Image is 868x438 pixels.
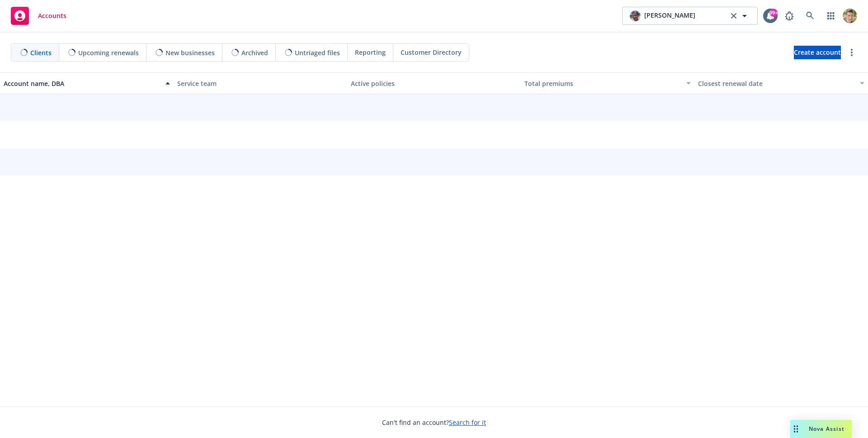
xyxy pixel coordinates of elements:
div: Account name, DBA [4,79,160,88]
span: Customer Directory [401,48,462,57]
img: photo [843,9,857,23]
span: New businesses [165,48,215,57]
a: Switch app [822,7,840,25]
img: photo [630,10,641,21]
div: Closest renewal date [698,79,854,88]
button: photo[PERSON_NAME]clear selection [622,7,758,25]
button: Total premiums [521,72,694,94]
button: Nova Assist [790,420,852,438]
span: Untriaged files [295,48,340,57]
span: Can't find an account? [382,418,486,427]
a: clear selection [728,10,739,21]
a: Create account [794,46,841,59]
div: 99+ [769,9,778,17]
div: Active policies [351,79,517,88]
span: Create account [794,44,841,61]
div: Drag to move [790,420,802,438]
span: Accounts [38,12,66,19]
a: Report a Bug [780,7,798,25]
a: Search for it [449,418,486,427]
span: Clients [30,48,52,57]
span: Upcoming renewals [78,48,139,57]
button: Closest renewal date [694,72,868,94]
span: Nova Assist [809,425,844,433]
span: Archived [241,48,268,57]
button: Service team [174,72,347,94]
a: Accounts [7,3,70,29]
button: Active policies [347,72,521,94]
a: more [846,47,857,58]
div: Total premiums [524,79,681,88]
a: Search [801,7,819,25]
div: Service team [177,79,344,88]
span: Reporting [355,48,386,57]
span: [PERSON_NAME] [644,10,695,21]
